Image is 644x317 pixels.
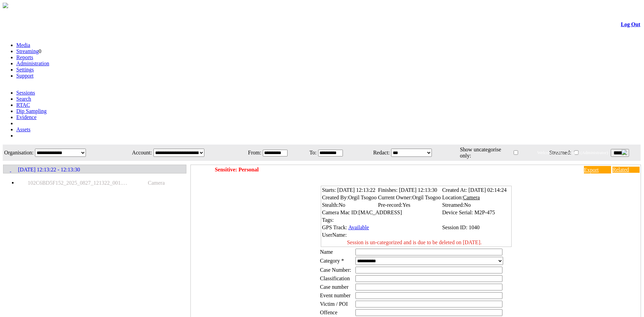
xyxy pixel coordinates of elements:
[348,224,369,230] a: Available
[16,96,31,102] a: Search
[18,167,80,173] span: [DATE] 12:13:22 - 12:13:30
[463,195,480,200] span: Camera
[16,54,33,60] a: Reports
[215,166,560,174] td: Sensitive: Personal
[39,48,41,54] span: 0
[16,42,30,48] a: Media
[348,195,376,200] span: Orgil Tsogoo
[378,194,441,201] td: Current Owner:
[16,61,49,66] a: Administration
[16,48,39,54] a: Streaming
[402,202,410,208] span: Yes
[320,293,351,298] span: Event number
[16,108,47,114] a: Dip Sampling
[239,145,262,160] td: From:
[338,202,345,208] span: No
[469,224,480,230] span: 1040
[347,239,482,245] span: Session is un-categorized and is due to be deleted on [DATE].
[26,180,130,186] span: 102C6BD5F152_2025_0827_121322_001.MP4
[16,114,37,120] a: Evidence
[3,3,8,8] img: arrow-3.png
[468,187,507,193] span: [DATE] 02:14:24
[537,150,608,155] span: Welcome, Orgil Tsogoo (Administrator)
[322,224,347,230] span: GPS Track:
[612,167,640,173] a: Related
[322,194,377,201] td: Created By:
[16,102,30,108] a: RTAC
[131,180,168,186] span: Camera
[3,145,34,160] td: Organisation:
[17,179,25,187] img: video24_pre.svg
[378,187,398,193] span: Finishes:
[412,195,441,200] span: Orgil Tsogoo
[584,166,611,173] a: Export
[337,187,375,193] span: [DATE] 12:13:22
[322,217,334,223] span: Tags:
[442,202,507,208] td: Streamed:
[378,202,441,208] td: Pre-record:
[320,301,348,307] span: Victim / POI
[320,276,350,281] span: Classification
[320,249,333,255] label: Name
[320,267,351,273] span: Case Number:
[442,210,473,215] span: Device Serial:
[119,145,152,160] td: Account:
[322,187,336,193] span: Starts:
[304,145,317,160] td: To:
[16,127,31,132] a: Assets
[622,150,627,155] img: bell24.png
[16,90,35,96] a: Sessions
[460,147,501,158] span: Show uncategorise only:
[442,194,507,201] td: Location:
[16,73,34,79] a: Support
[4,165,186,173] a: [DATE] 12:13:22 - 12:13:30
[474,210,495,215] span: M2P-475
[358,210,402,215] span: [MAC_ADDRESS]
[464,202,471,208] span: No
[442,224,467,230] span: Session ID:
[320,258,344,264] label: Category *
[322,202,377,208] td: Stealth:
[322,232,347,238] span: UserName:
[442,187,467,193] span: Created At:
[399,187,437,193] span: [DATE] 12:13:30
[320,310,337,315] span: Offence
[360,145,390,160] td: Redact:
[621,21,640,27] a: Log Out
[16,67,34,72] a: Settings
[322,209,441,216] td: Camera Mac ID:
[320,284,349,290] span: Case number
